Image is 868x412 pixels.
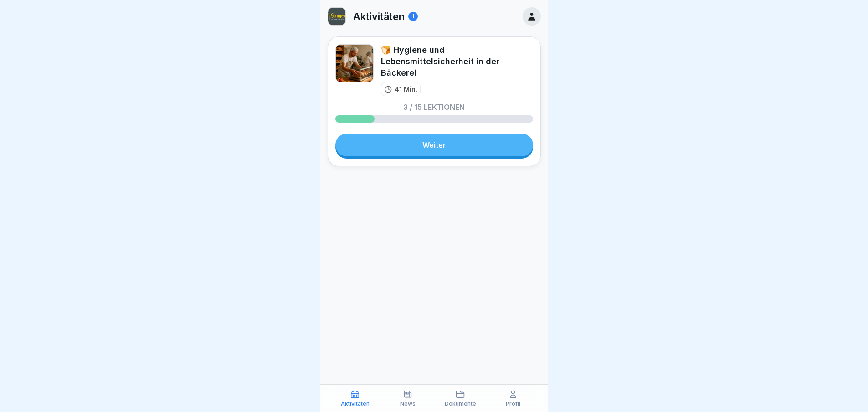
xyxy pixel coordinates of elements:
p: 41 Min. [395,84,417,94]
img: t4974772tix0y2enzd62hwmc.png [328,8,345,25]
p: Aktivitäten [341,401,370,407]
p: 3 / 15 Lektionen [403,103,465,111]
div: 🍞 Hygiene und Lebensmittelsicherheit in der Bäckerei [381,44,533,78]
p: Profil [506,401,520,407]
div: 1 [408,12,418,21]
p: Dokumente [445,401,476,407]
p: News [400,401,416,407]
a: Weiter [335,134,533,156]
p: Aktivitäten [353,10,405,22]
img: rzlqabu9b59y0vc8vkzna8ro.png [335,44,374,82]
